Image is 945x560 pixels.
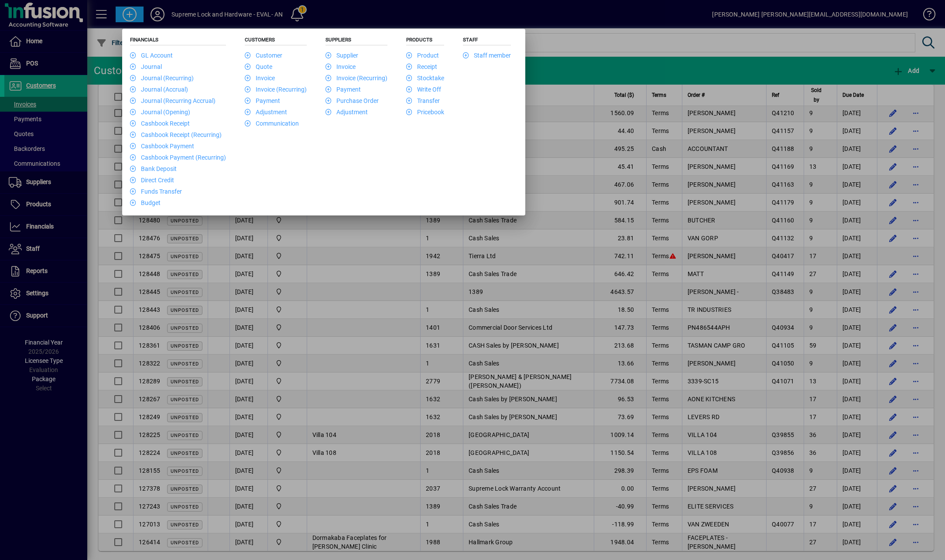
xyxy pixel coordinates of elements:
a: Supplier [325,52,358,59]
a: Budget [130,199,161,206]
a: Journal (Recurring) [130,75,194,82]
a: Write Off [406,86,441,93]
a: Invoice [245,75,275,82]
a: Staff member [463,52,511,59]
h5: Customers [245,37,307,45]
a: Journal (Recurring Accrual) [130,97,216,104]
a: Invoice (Recurring) [325,75,387,82]
a: Cashbook Payment (Recurring) [130,154,226,161]
a: Journal (Opening) [130,109,190,116]
h5: Financials [130,37,226,45]
a: Bank Deposit [130,165,177,172]
a: Stocktake [406,75,444,82]
a: Quote [245,63,272,70]
h5: Products [406,37,444,45]
a: Payment [325,86,361,93]
a: Journal [130,63,162,70]
a: Journal (Accrual) [130,86,188,93]
a: GL Account [130,52,173,59]
a: Invoice (Recurring) [245,86,307,93]
a: Invoice [325,63,356,70]
a: Funds Transfer [130,188,182,195]
a: Cashbook Receipt [130,120,190,127]
a: Adjustment [245,109,287,116]
a: Payment [245,97,280,104]
a: Cashbook Receipt (Recurring) [130,131,222,138]
a: Communication [245,120,299,127]
a: Receipt [406,63,437,70]
h5: Suppliers [325,37,387,45]
a: Transfer [406,97,440,104]
a: Cashbook Payment [130,143,194,150]
a: Purchase Order [325,97,379,104]
a: Customer [245,52,282,59]
a: Adjustment [325,109,368,116]
h5: Staff [463,37,511,45]
a: Product [406,52,439,59]
a: Pricebook [406,109,444,116]
a: Direct Credit [130,177,174,184]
